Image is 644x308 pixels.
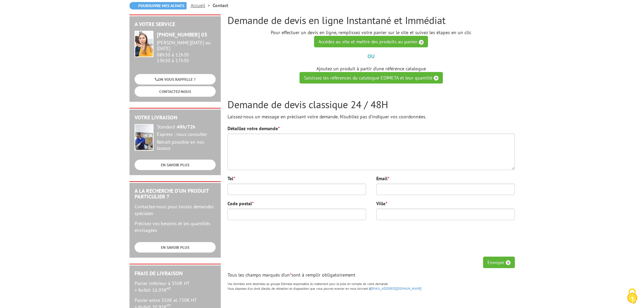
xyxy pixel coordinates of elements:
[129,2,187,9] a: Poursuivre mes achats
[135,220,216,234] p: Précisez vos besoins et les quantités envisagées
[228,15,515,26] h2: Demande de devis en ligne Instantané et Immédiat
[228,175,235,182] label: Tel
[135,188,216,200] h2: A la recherche d'un produit particulier ?
[483,257,515,268] button: Envoyer
[620,285,644,308] button: Cookies (fenêtre modale)
[228,271,515,278] p: Tous les champs marqués d'un sont à remplir obligatoirement
[157,40,216,63] div: 08h30 à 12h30 13h30 à 17h30
[135,280,216,293] p: Panier inférieur à 350€ HT
[228,52,515,60] p: OU
[228,125,280,132] label: Détaillez votre demande
[412,225,515,252] iframe: reCAPTCHA
[300,72,443,84] a: Saisissez les références du catalogue EDIMETA et leur quantité
[135,31,153,57] img: widget-service.jpg
[135,203,216,217] p: Contactez-nous pour toutes demandes spéciales
[228,99,515,120] div: Laissez-nous un message en précisant votre demande. N'oubliez pas d'indiquer vos coordonnées.
[506,260,510,265] img: angle-right.png
[213,2,228,9] li: Contact
[228,29,515,47] p: Pour effectuer un devis en ligne, remplissez votre panier sur le site et suivez les étapes en un ...
[167,303,171,308] sup: HT
[167,286,171,291] sup: HT
[135,124,153,151] img: widget-livraison.jpg
[191,2,213,8] a: Accueil
[135,160,216,170] a: EN SAVOIR PLUS
[135,270,216,277] h2: Frais de Livraison
[419,40,424,45] img: angle-right.png
[157,31,207,38] strong: [PHONE_NUMBER] 03
[135,74,216,85] a: ON VOUS RAPPELLE ?
[228,65,515,84] p: Ajoutez un produit à partir d'une référence catalogue
[228,282,515,291] p: Vos données sont destinées au groupe Edimeta responsable du traitement pour la prise en compte de...
[135,21,216,27] h2: A votre service
[376,200,387,207] label: Ville
[135,86,216,97] a: CONTACTEZ-NOUS
[434,76,438,80] img: angle-right.png
[228,99,515,110] h2: Demande de devis classique 24 / 48H
[157,40,216,51] div: [PERSON_NAME][DATE] au [DATE]
[314,36,428,47] a: Accédez au site et mettre des produits au panier
[135,287,171,293] span: > forfait 16.95€
[376,175,389,182] label: Email
[157,139,216,151] div: Retrait possible en nos locaux
[228,200,254,207] label: Code postal
[177,124,195,130] strong: 48h/72h
[370,286,422,291] a: [EMAIL_ADDRESS][DOMAIN_NAME]
[157,132,216,138] div: Express : nous consulter
[157,124,216,130] div: Standard :
[135,115,216,121] h2: Votre livraison
[624,288,641,305] img: Cookies (fenêtre modale)
[135,242,216,253] a: EN SAVOIR PLUS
